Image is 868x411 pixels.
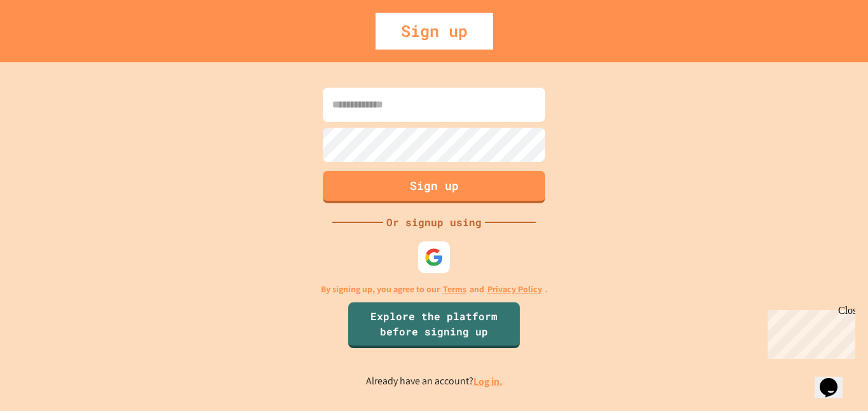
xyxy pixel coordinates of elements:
a: Privacy Policy [487,283,542,296]
p: By signing up, you agree to our and . [321,283,548,296]
a: Terms [443,283,466,296]
a: Explore the platform before signing up [348,302,520,348]
iframe: chat widget [815,360,855,398]
a: Log in. [473,375,503,388]
img: google-icon.svg [424,248,444,267]
button: Sign up [323,171,545,203]
iframe: chat widget [763,305,855,359]
div: Or signup using [383,215,485,230]
p: Already have an account? [366,374,503,389]
div: Sign up [376,13,493,50]
div: Chat with us now!Close [5,5,88,81]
